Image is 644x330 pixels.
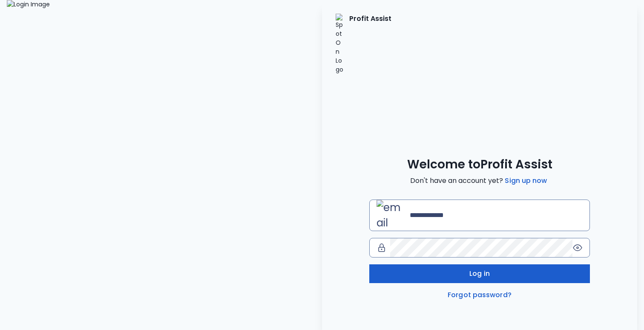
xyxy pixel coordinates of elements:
[336,14,344,74] img: SpotOn Logo
[369,264,590,283] button: Log in
[377,200,406,231] img: email
[410,176,549,186] span: Don't have an account yet?
[446,290,513,300] a: Forgot password?
[407,157,552,172] span: Welcome to Profit Assist
[503,176,549,186] a: Sign up now
[349,14,391,74] p: Profit Assist
[469,269,490,279] span: Log in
